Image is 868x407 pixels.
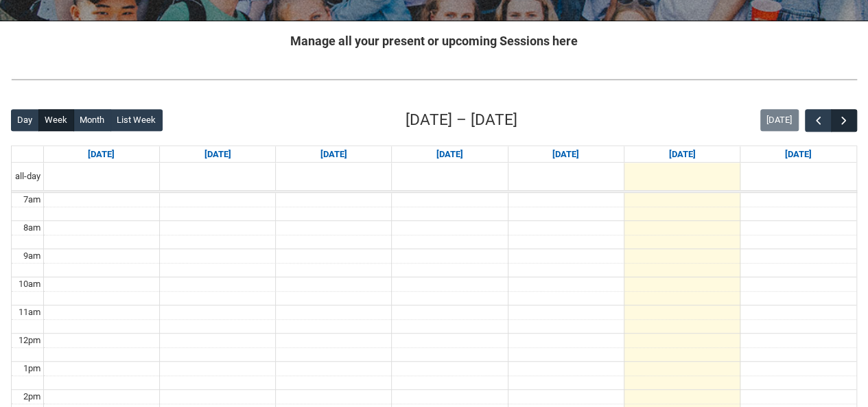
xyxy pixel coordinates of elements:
[21,221,43,235] div: 8am
[21,249,43,263] div: 9am
[434,146,466,163] a: Go to September 10, 2025
[21,362,43,375] div: 1pm
[16,305,43,319] div: 11am
[318,146,350,163] a: Go to September 9, 2025
[38,109,74,131] button: Week
[406,108,517,132] h2: [DATE] – [DATE]
[85,146,117,163] a: Go to September 7, 2025
[782,146,814,163] a: Go to September 13, 2025
[805,109,831,132] button: Previous Week
[201,146,233,163] a: Go to September 8, 2025
[110,109,163,131] button: List Week
[760,109,799,131] button: [DATE]
[16,277,43,291] div: 10am
[831,109,857,132] button: Next Week
[12,170,43,183] span: all-day
[11,32,857,50] h2: Manage all your present or upcoming Sessions here
[550,146,582,163] a: Go to September 11, 2025
[73,109,111,131] button: Month
[21,193,43,207] div: 7am
[666,146,699,163] a: Go to September 12, 2025
[11,109,39,131] button: Day
[16,334,43,347] div: 12pm
[21,390,43,404] div: 2pm
[11,72,857,86] img: REDU_GREY_LINE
